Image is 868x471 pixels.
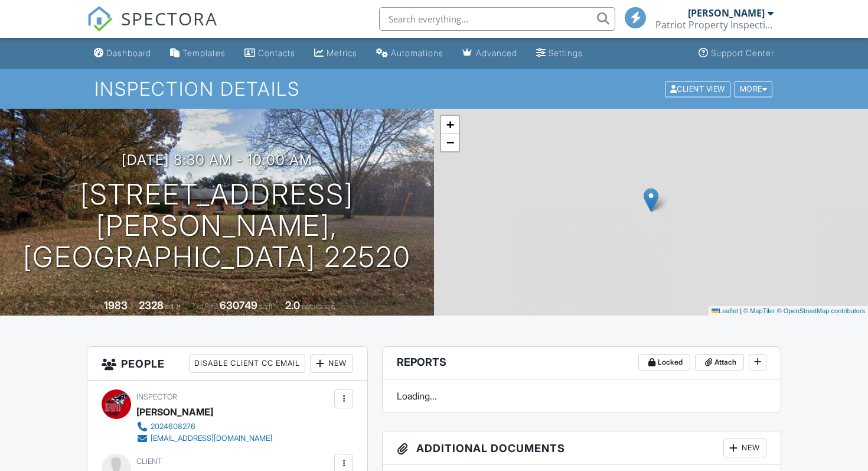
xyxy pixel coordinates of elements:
[189,354,305,373] div: Disable Client CC Email
[458,43,522,64] a: Advanced
[694,43,779,64] a: Support Center
[302,302,335,311] span: bathrooms
[665,81,730,97] div: Client View
[644,188,658,212] img: Marker
[139,299,164,311] div: 2328
[441,134,459,151] a: Zoom out
[259,302,274,311] span: sq.ft.
[136,457,162,466] span: Client
[106,48,151,58] div: Dashboard
[151,422,195,431] div: 2024608276
[136,421,272,433] a: 2024608276
[655,19,774,31] div: Patriot Property Inspections
[712,307,738,314] a: Leaflet
[446,135,454,150] span: −
[531,43,588,64] a: Settings
[309,43,362,64] a: Metrics
[735,81,773,97] div: More
[151,434,272,443] div: [EMAIL_ADDRESS][DOMAIN_NAME]
[136,392,177,401] span: Inspector
[441,116,459,134] a: Zoom in
[165,302,182,311] span: sq. ft.
[122,152,312,168] h3: [DATE] 8:30 am - 10:00 am
[136,403,213,421] div: [PERSON_NAME]
[121,6,218,31] span: SPECTORA
[89,43,156,64] a: Dashboard
[258,48,295,58] div: Contacts
[723,438,766,457] div: New
[549,48,583,58] div: Settings
[104,299,128,311] div: 1983
[182,48,226,58] div: Templates
[391,48,443,58] div: Automations
[19,179,415,272] h1: [STREET_ADDRESS] [PERSON_NAME], [GEOGRAPHIC_DATA] 22520
[711,48,774,58] div: Support Center
[743,307,775,314] a: © MapTiler
[383,431,781,465] h3: Additional Documents
[87,347,367,381] h3: People
[777,307,865,314] a: © OpenStreetMap contributors
[193,302,218,311] span: Lot Size
[89,302,102,311] span: Built
[688,7,765,19] div: [PERSON_NAME]
[87,16,218,41] a: SPECTORA
[327,48,357,58] div: Metrics
[285,299,300,311] div: 2.0
[379,7,615,31] input: Search everything...
[220,299,257,311] div: 630749
[165,43,230,64] a: Templates
[664,84,733,93] a: Client View
[87,6,113,32] img: The Best Home Inspection Software - Spectora
[476,48,517,58] div: Advanced
[240,43,300,64] a: Contacts
[310,354,353,373] div: New
[94,79,774,99] h1: Inspection Details
[371,43,448,64] a: Automations (Basic)
[136,433,272,444] a: [EMAIL_ADDRESS][DOMAIN_NAME]
[740,307,742,314] span: |
[446,117,454,132] span: +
